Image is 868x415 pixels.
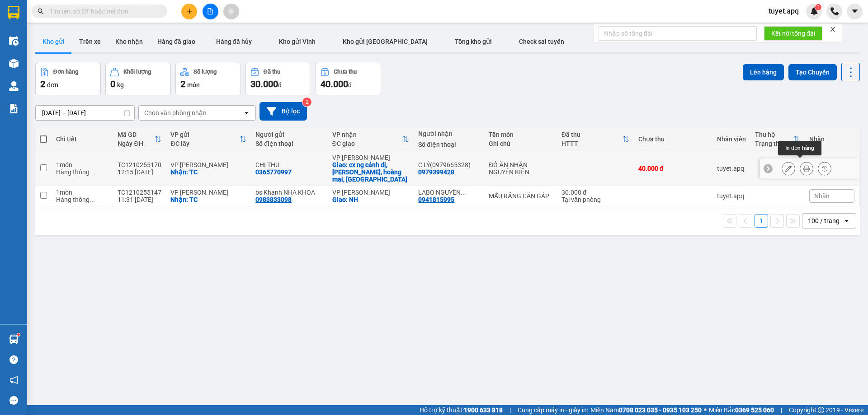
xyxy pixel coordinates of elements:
[816,4,820,10] span: 1
[332,131,402,138] div: VP nhận
[170,168,246,176] div: Nhận: TC
[561,196,629,203] div: Tại văn phòng
[755,131,793,138] div: Thu hộ
[50,6,156,16] input: Tìm tên, số ĐT hoặc mã đơn
[255,196,292,203] div: 0983833098
[418,141,480,148] div: Số điện thoại
[332,196,409,203] div: Giao: NH
[113,127,166,151] th: Toggle SortBy
[56,168,108,176] div: Hàng thông thường
[118,131,154,138] div: Mã GD
[56,161,108,168] div: 1 món
[118,161,161,168] div: TC1210255170
[193,69,217,75] div: Số lượng
[717,192,746,200] div: tuyet.apq
[328,127,414,151] th: Toggle SortBy
[782,162,795,175] div: Sửa đơn hàng
[418,161,480,168] div: C LÝ(0979665328)
[9,59,19,68] img: warehouse-icon
[187,81,200,89] span: món
[455,38,492,45] span: Tổng kho gửi
[53,69,78,75] div: Đơn hàng
[278,81,282,89] span: đ
[599,26,757,41] input: Nhập số tổng đài
[9,355,18,364] span: question-circle
[814,192,830,200] span: Nhãn
[717,165,746,172] div: tuyet.apq
[40,7,105,37] strong: CHUYỂN PHÁT NHANH AN PHÚ QUÝ
[255,161,323,168] div: CHỊ THU
[843,217,850,224] svg: open
[518,405,588,415] span: Cung cấp máy in - giấy in:
[418,189,480,196] div: LABO NGUYỄN TUẤN
[279,38,316,45] span: Kho gửi Vinh
[9,396,18,405] span: message
[255,131,323,138] div: Người gửi
[750,127,805,151] th: Toggle SortBy
[36,64,109,74] strong: PHIẾU GỬI HÀNG
[818,407,824,413] span: copyright
[181,4,197,19] button: plus
[755,140,793,147] div: Trạng thái
[761,5,806,17] span: tuyet.apq
[717,135,746,143] div: Nhân viên
[118,196,161,203] div: 11:31 [DATE]
[9,376,18,384] span: notification
[110,79,115,89] span: 0
[255,140,323,147] div: Số điện thoại
[90,196,95,203] span: ...
[332,154,409,161] div: VP [PERSON_NAME]
[8,6,19,19] img: logo-vxr
[509,405,511,415] span: |
[561,131,622,138] div: Đã thu
[223,4,239,19] button: aim
[228,8,234,14] span: aim
[489,131,552,138] div: Tên món
[123,69,151,75] div: Khối lượng
[170,196,246,203] div: Nhận: TC
[38,8,44,14] span: search
[5,27,31,72] img: logo
[420,405,503,415] span: Hỗ trợ kỹ thuật:
[489,192,552,200] div: MẪU RĂNG CĂN GẤP
[117,81,124,89] span: kg
[519,38,564,45] span: Check sai tuyến
[36,106,134,120] input: Select a date range.
[9,36,19,46] img: warehouse-icon
[638,135,708,143] div: Chưa thu
[56,189,108,196] div: 1 món
[561,189,629,196] div: 30.000 đ
[321,79,348,89] span: 40.000
[105,63,171,95] button: Khối lượng0kg
[243,109,250,117] svg: open
[561,140,622,147] div: HTTT
[264,69,280,75] div: Đã thu
[9,335,19,344] img: warehouse-icon
[809,135,854,143] div: Nhãn
[35,38,109,62] span: [GEOGRAPHIC_DATA], [GEOGRAPHIC_DATA] ↔ [GEOGRAPHIC_DATA]
[255,189,323,196] div: bs Khanh NHA KHOA
[150,31,203,52] button: Hàng đã giao
[464,406,503,414] strong: 1900 633 818
[489,140,552,147] div: Ghi chú
[9,104,19,113] img: solution-icon
[170,140,239,147] div: ĐC lấy
[332,161,409,183] div: Giao: cx ng cảnh dị, định công, hoàng mai, hà nội
[557,127,634,151] th: Toggle SortBy
[343,38,428,45] span: Kho gửi [GEOGRAPHIC_DATA]
[743,64,784,80] button: Lên hàng
[35,63,101,95] button: Đơn hàng2đơn
[590,405,702,415] span: Miền Nam
[72,31,108,52] button: Trên xe
[830,26,836,33] span: close
[255,168,292,176] div: 0365770997
[170,189,246,196] div: VP [PERSON_NAME]
[489,161,552,176] div: ĐỒ ĂN NHẬN NGUYÊN KIỆN
[348,81,352,89] span: đ
[735,406,774,414] strong: 0369 525 060
[418,130,480,137] div: Người nhận
[245,63,311,95] button: Đã thu30.000đ
[144,108,207,117] div: Chọn văn phòng nhận
[778,141,821,155] div: In đơn hàng
[418,168,454,176] div: 0979399428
